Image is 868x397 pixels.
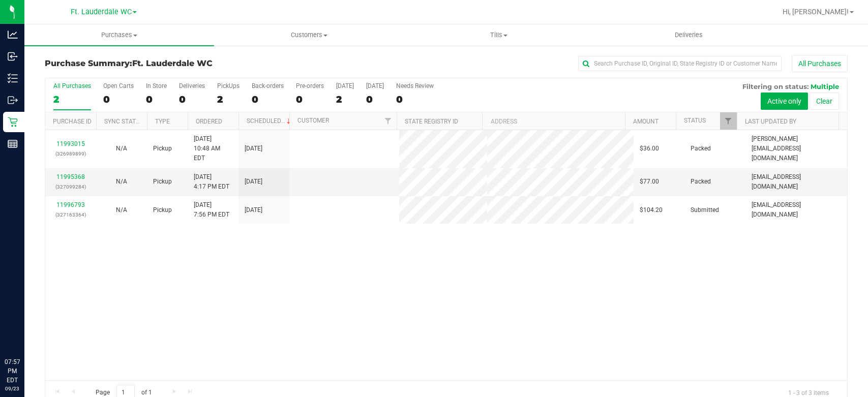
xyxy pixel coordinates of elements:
div: 0 [179,94,205,105]
span: Packed [691,144,711,154]
a: Purchase ID [53,118,92,125]
p: (326989899) [51,149,90,159]
p: 07:57 PM EDT [5,357,20,385]
span: Pickup [153,177,172,187]
a: 11993015 [56,140,85,147]
div: 0 [146,94,167,105]
span: $104.20 [640,205,663,215]
a: Type [155,118,170,125]
span: Pickup [153,205,172,215]
div: [DATE] [366,82,384,89]
span: Not Applicable [116,145,127,152]
a: Status [684,117,706,124]
a: Tills [404,24,594,46]
span: Not Applicable [116,178,127,185]
div: Deliveries [179,82,205,89]
div: PickUps [217,82,240,89]
span: Tills [405,30,593,40]
div: Pre-orders [296,82,324,89]
a: Filter [720,112,737,130]
span: Purchases [24,30,214,40]
span: Filtering on status: [742,82,809,90]
a: State Registry ID [405,118,458,125]
iframe: Resource center unread badge [30,314,42,326]
button: Clear [810,93,839,110]
div: 0 [296,94,324,105]
iframe: Resource center [10,316,41,346]
span: Pickup [153,144,172,154]
span: [DATE] [245,144,262,154]
a: Ordered [196,118,222,125]
a: Scheduled [247,117,293,125]
div: 0 [103,94,134,105]
button: N/A [116,144,127,154]
div: 2 [53,94,91,105]
h3: Purchase Summary: [45,59,312,68]
div: 2 [217,94,240,105]
a: Last Updated By [745,118,796,125]
a: Customers [214,24,404,46]
span: Deliveries [661,30,716,40]
a: Amount [633,118,659,125]
div: Needs Review [396,82,434,89]
a: Deliveries [594,24,784,46]
span: $36.00 [640,144,659,154]
span: Ft. Lauderdale WC [71,8,132,16]
button: N/A [116,205,127,215]
div: All Purchases [53,82,91,89]
div: Back-orders [252,82,284,89]
span: [PERSON_NAME][EMAIL_ADDRESS][DOMAIN_NAME] [752,134,841,164]
a: 11996793 [56,201,85,208]
div: 0 [396,94,434,105]
a: Sync Status [104,118,143,125]
span: [DATE] [245,205,262,215]
span: [DATE] 7:56 PM EDT [194,200,229,220]
span: Customers [215,30,403,40]
p: (327163364) [51,210,90,220]
span: [DATE] 4:17 PM EDT [194,172,229,192]
span: [DATE] [245,177,262,187]
span: [EMAIL_ADDRESS][DOMAIN_NAME] [752,172,841,192]
div: 0 [252,94,284,105]
div: In Store [146,82,167,89]
span: Ft. Lauderdale WC [132,58,213,68]
span: Hi, [PERSON_NAME]! [783,8,849,16]
button: N/A [116,177,127,187]
div: [DATE] [336,82,354,89]
a: Customer [297,117,329,124]
button: All Purchases [792,55,848,72]
span: Packed [691,177,711,187]
inline-svg: Reports [8,139,18,149]
button: Active only [761,93,808,110]
span: [EMAIL_ADDRESS][DOMAIN_NAME] [752,200,841,220]
inline-svg: Outbound [8,95,18,105]
div: 2 [336,94,354,105]
span: [DATE] 10:48 AM EDT [194,134,232,164]
p: 09/23 [5,385,20,392]
span: Multiple [811,82,839,90]
span: Submitted [691,205,719,215]
span: Not Applicable [116,206,127,213]
a: Filter [380,112,397,130]
inline-svg: Inventory [8,73,18,83]
p: (327099284) [51,182,90,192]
input: Search Purchase ID, Original ID, State Registry ID or Customer Name... [578,56,782,71]
inline-svg: Inbound [8,51,18,62]
a: Purchases [24,24,214,46]
span: $77.00 [640,177,659,187]
th: Address [482,112,625,130]
inline-svg: Retail [8,117,18,127]
div: Open Carts [103,82,134,89]
inline-svg: Analytics [8,29,18,40]
a: 11995368 [56,173,85,180]
div: 0 [366,94,384,105]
